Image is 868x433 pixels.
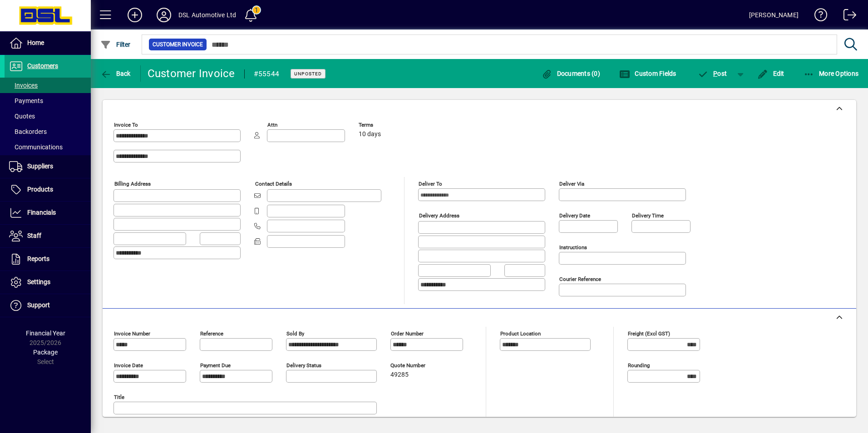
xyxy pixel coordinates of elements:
mat-label: Invoice number [114,330,150,337]
span: Payments [9,97,43,104]
mat-label: Courier Reference [559,276,601,282]
a: Invoices [5,78,91,93]
button: Profile [149,7,178,23]
mat-label: Deliver To [419,181,442,187]
mat-label: Rounding [628,362,650,369]
span: More Options [804,70,859,77]
button: Custom Fields [617,65,679,82]
span: Products [27,186,53,193]
a: Support [5,294,91,317]
a: Financials [5,202,91,224]
div: [PERSON_NAME] [749,8,799,22]
span: Documents (0) [541,70,600,77]
span: Filter [100,41,131,48]
mat-label: Delivery status [286,362,321,369]
button: Post [693,65,732,82]
a: Home [5,32,91,54]
span: Customer Invoice [153,40,203,49]
span: Backorders [9,128,47,135]
mat-label: Invoice date [114,362,143,369]
button: Back [98,65,133,82]
span: Financials [27,209,56,216]
mat-label: Delivery time [632,212,664,219]
button: Documents (0) [539,65,602,82]
a: Staff [5,225,91,247]
mat-label: Deliver via [559,181,584,187]
mat-label: Title [114,394,124,400]
app-page-header-button: Back [91,65,141,82]
span: Customers [27,62,58,69]
span: Back [100,70,131,77]
mat-label: Instructions [559,244,587,251]
span: Reports [27,255,49,262]
span: 10 days [359,131,381,138]
span: Communications [9,143,63,151]
a: Reports [5,248,91,271]
span: Terms [359,122,413,128]
mat-label: Product location [500,330,541,337]
a: Products [5,178,91,201]
a: Logout [837,2,857,31]
a: Knowledge Base [808,2,828,31]
a: Suppliers [5,155,91,178]
div: DSL Automotive Ltd [178,8,236,22]
span: Package [33,349,58,356]
span: Support [27,301,50,309]
span: ost [698,70,727,77]
mat-label: Sold by [286,330,304,337]
a: Settings [5,271,91,294]
button: More Options [801,65,861,82]
mat-label: Payment due [200,362,231,369]
span: Quote number [390,363,445,369]
span: Unposted [294,71,322,77]
a: Backorders [5,124,91,139]
mat-label: Reference [200,330,223,337]
span: Home [27,39,44,46]
div: Customer Invoice [148,66,235,81]
span: Settings [27,278,50,285]
a: Communications [5,139,91,155]
span: Staff [27,232,41,239]
span: Edit [757,70,784,77]
mat-label: Attn [267,122,277,128]
a: Payments [5,93,91,108]
span: Quotes [9,113,35,120]
button: Edit [755,65,787,82]
span: Custom Fields [619,70,676,77]
mat-label: Delivery date [559,212,590,219]
span: Suppliers [27,162,53,170]
span: Invoices [9,82,38,89]
span: Financial Year [26,330,65,337]
mat-label: Freight (excl GST) [628,330,670,337]
span: 49285 [390,371,409,379]
div: #55544 [254,67,280,81]
mat-label: Invoice To [114,122,138,128]
span: P [713,70,717,77]
mat-label: Order number [391,330,424,337]
button: Filter [98,36,133,53]
button: Add [120,7,149,23]
a: Quotes [5,108,91,124]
